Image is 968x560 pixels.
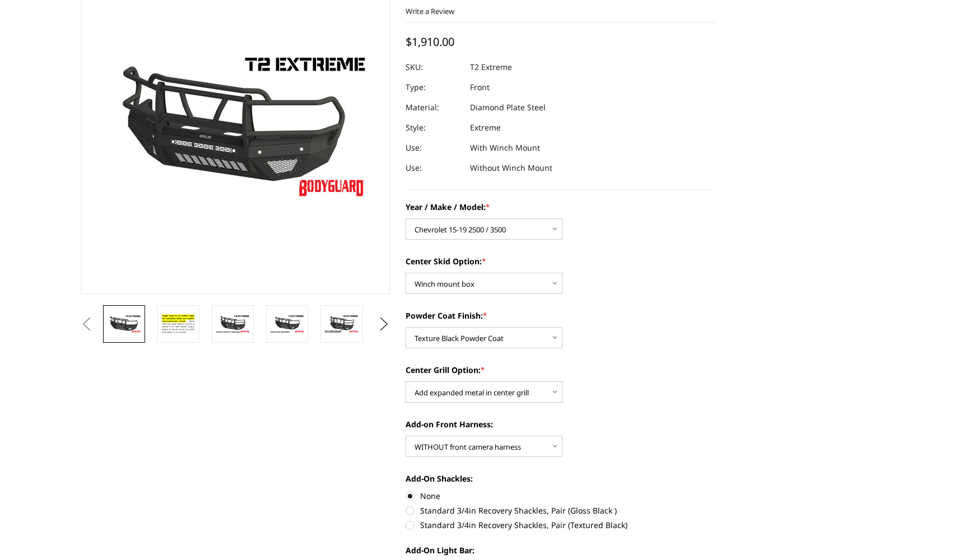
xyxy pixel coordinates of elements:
[470,138,540,158] dd: With Winch Mount
[376,316,393,333] button: Next
[215,314,250,334] img: T2 Series - Extreme Front Bumper (receiver or winch)
[406,97,462,118] dt: Material:
[324,314,359,334] img: T2 Series - Extreme Front Bumper (receiver or winch)
[406,519,715,531] label: Standard 3/4in Recovery Shackles, Pair (Textured Black)
[470,77,490,97] dd: Front
[269,314,305,334] img: T2 Series - Extreme Front Bumper (receiver or winch)
[406,138,462,158] dt: Use:
[106,314,142,334] img: T2 Series - Extreme Front Bumper (receiver or winch)
[912,506,968,560] iframe: Chat Widget
[406,158,462,178] dt: Use:
[406,473,715,484] label: Add-On Shackles:
[470,57,512,77] dd: T2 Extreme
[406,34,454,49] span: $1,910.00
[406,255,715,267] label: Center Skid Option:
[406,201,715,213] label: Year / Make / Model:
[406,57,462,77] dt: SKU:
[406,418,715,430] label: Add-on Front Harness:
[406,505,715,516] label: Standard 3/4in Recovery Shackles, Pair (Gloss Black )
[470,158,552,178] dd: Without Winch Mount
[406,364,715,376] label: Center Grill Option:
[161,312,196,336] img: T2 Series - Extreme Front Bumper (receiver or winch)
[78,316,95,333] button: Previous
[406,6,454,16] a: Write a Review
[470,118,501,138] dd: Extreme
[406,310,715,321] label: Powder Coat Finish:
[406,490,715,502] label: None
[406,77,462,97] dt: Type:
[406,118,462,138] dt: Style:
[470,97,546,118] dd: Diamond Plate Steel
[406,544,715,556] label: Add-On Light Bar:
